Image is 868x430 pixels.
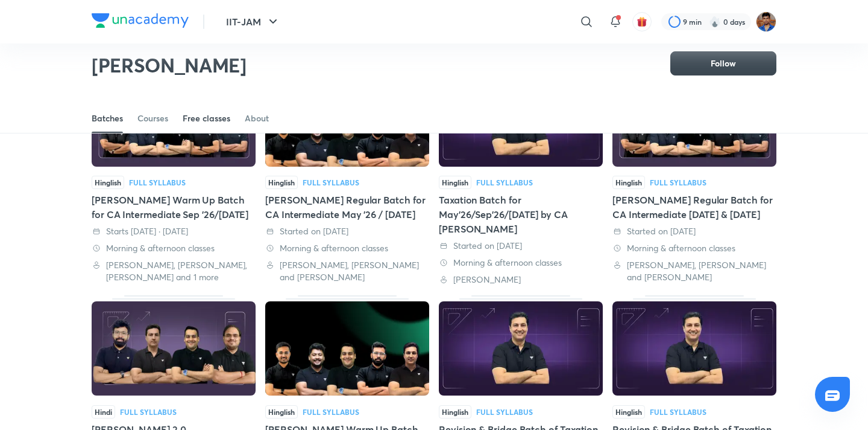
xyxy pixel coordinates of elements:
div: Sankalp Regular Batch for CA Intermediate Jan’26 & May’26 [612,66,776,286]
img: Company Logo [92,13,189,28]
a: About [245,104,269,133]
img: Chandra [756,11,776,32]
div: Full Syllabus [476,179,533,186]
span: Hinglish [439,405,471,419]
img: avatar [637,16,647,27]
div: Full Syllabus [650,408,706,416]
div: Sankalp Warm Up Batch for CA Intermediate Sep '26/Jan'27 [92,66,256,286]
button: Follow [670,51,776,75]
button: avatar [632,12,652,31]
div: Taxation Batch for May'26/Sep'26/[DATE] by CA [PERSON_NAME] [439,193,603,236]
a: Free classes [183,104,230,133]
span: Hinglish [439,176,471,189]
button: IIT-JAM [219,10,288,34]
div: Started on 14 Jul 2025 [265,225,429,237]
img: Thumbnail [265,301,429,396]
div: Full Syllabus [120,408,177,416]
div: Nakul Katheria, Ankit Oberoi and Arvind Tuli [612,259,776,283]
div: Sankalp Regular Batch for CA Intermediate May '26 / Sep '26 [265,66,429,286]
span: Hinglish [265,176,298,189]
div: Nakul Katheria, Ankit Oberoi and Arvind Tuli [265,259,429,283]
div: Taxation Batch for May'26/Sep'26/Jan'27 by CA Arvind Tuli [439,66,603,286]
div: [PERSON_NAME] Regular Batch for CA Intermediate May '26 / [DATE] [265,193,429,222]
h2: [PERSON_NAME] [92,53,247,77]
span: Hinglish [92,176,124,189]
div: Full Syllabus [476,408,533,416]
div: Rahul Panchal, Nakul Katheria, Ankit Oberoi and 1 more [92,259,256,283]
span: Hindi [92,405,115,419]
div: Full Syllabus [129,179,186,186]
div: Full Syllabus [303,408,359,416]
div: Morning & afternoon classes [265,242,429,254]
span: Hinglish [265,405,298,419]
div: Morning & afternoon classes [92,242,256,254]
div: [PERSON_NAME] Warm Up Batch for CA Intermediate Sep '26/[DATE] [92,193,256,222]
a: Batches [92,104,123,133]
div: Arvind Tuli [439,274,603,286]
div: [PERSON_NAME] Regular Batch for CA Intermediate [DATE] & [DATE] [612,193,776,222]
span: Hinglish [612,176,645,189]
div: Full Syllabus [303,179,359,186]
img: Thumbnail [92,301,256,396]
img: Thumbnail [439,301,603,396]
div: About [245,112,269,124]
div: Started on 15 Apr 2025 [439,240,603,252]
span: Hinglish [612,405,645,419]
span: Follow [711,57,736,69]
div: Morning & afternoon classes [612,242,776,254]
div: Free classes [183,112,230,124]
a: Courses [137,104,168,133]
div: Started on 12 Mar 2025 [612,225,776,237]
img: streak [709,16,721,28]
div: Batches [92,112,123,124]
div: Full Syllabus [650,179,706,186]
div: Courses [137,112,168,124]
div: Starts in 3 days · 3 Oct 2025 [92,225,256,237]
div: Morning & afternoon classes [439,257,603,269]
a: Company Logo [92,13,189,31]
img: Thumbnail [612,301,776,396]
